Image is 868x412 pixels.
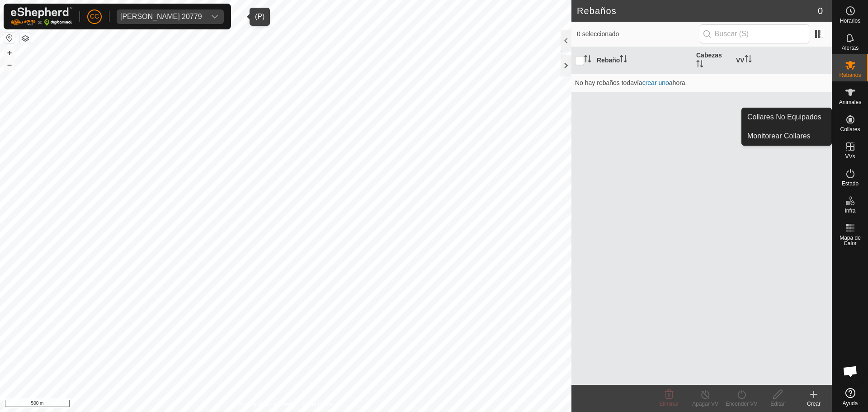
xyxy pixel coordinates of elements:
[832,384,868,410] a: Ayuda
[11,7,72,26] img: Logo Gallagher
[742,127,831,145] a: Monitorear Collares
[844,208,855,213] span: Infra
[700,24,809,43] input: Buscar (S)
[302,400,332,408] a: Contáctenos
[837,358,864,385] div: Chat abierto
[842,45,859,51] span: Alertas
[659,401,679,407] span: Eliminar
[206,9,224,24] div: dropdown trigger
[840,18,860,24] span: Horarios
[584,57,591,64] p-sorticon: Activar para ordenar
[842,181,859,186] span: Estado
[4,47,15,58] button: +
[747,112,821,123] span: Collares No Equipados
[723,400,759,408] div: Encender VV
[835,235,866,246] span: Mapa de Calor
[839,99,861,105] span: Animales
[642,79,669,86] a: crear uno
[759,400,796,408] div: Editar
[818,4,823,18] span: 0
[571,74,832,92] td: No hay rebaños todavía ahora.
[120,13,202,20] div: [PERSON_NAME] 20779
[239,400,291,408] a: Política de Privacidad
[577,5,818,16] h2: Rebaños
[693,47,732,74] th: Cabezas
[840,127,860,132] span: Collares
[742,108,831,126] a: Collares No Equipados
[745,57,752,64] p-sorticon: Activar para ordenar
[4,59,15,70] button: –
[687,400,723,408] div: Apagar VV
[593,47,693,74] th: Rebaño
[732,47,832,74] th: VV
[843,401,858,406] span: Ayuda
[4,33,15,43] button: Restablecer Mapa
[747,131,811,142] span: Monitorear Collares
[577,29,700,39] span: 0 seleccionado
[620,57,627,64] p-sorticon: Activar para ordenar
[90,12,99,21] span: CC
[696,62,703,69] p-sorticon: Activar para ordenar
[796,400,832,408] div: Crear
[20,33,31,44] button: Capas del Mapa
[839,72,861,78] span: Rebaños
[117,9,206,24] span: Alcira Caballero Yugueros 20779
[845,154,855,159] span: VVs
